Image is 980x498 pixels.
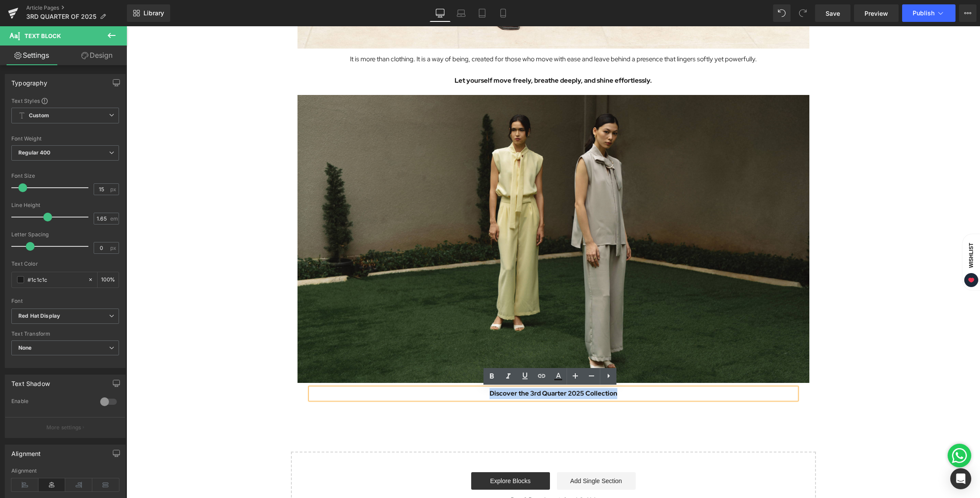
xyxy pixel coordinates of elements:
span: Save [826,9,840,18]
a: Desktop [430,4,451,22]
p: or Drag & Drop elements from left sidebar [178,470,675,477]
input: Color [28,275,84,284]
button: Publish [902,4,955,22]
div: Alignment [11,445,41,457]
div: Typography [11,74,47,87]
div: Text Styles [11,97,119,104]
p: Let yourself move freely, breathe deeply, and shine effortlessly. [184,49,670,60]
a: Mobile [493,4,514,22]
div: Text Transform [11,331,119,337]
span: Publish [913,10,934,17]
button: More settings [5,417,125,438]
span: px [110,186,118,192]
div: Alignment [11,468,119,474]
a: Laptop [451,4,472,22]
div: Open Intercom Messenger [950,468,971,489]
b: None [18,344,32,351]
div: Font [11,298,119,304]
div: Font Size [11,173,119,179]
div: Text Color [11,261,119,267]
span: Preview [864,9,888,18]
span: em [110,216,118,221]
div: Line Height [11,202,119,208]
span: Text Block [24,32,61,39]
div: % [98,272,119,288]
p: More settings [46,424,81,431]
b: Regular 400 [18,149,51,156]
div: Font Weight [11,136,119,142]
button: Undo [773,4,791,22]
a: Article Pages [26,4,127,11]
div: Letter Spacing [11,231,119,238]
span: px [110,245,118,251]
div: Enable [11,398,91,407]
a: Design [65,46,129,65]
i: Red Hat Display [18,312,60,320]
a: New Library [127,4,170,22]
a: Tablet [472,4,493,22]
button: Redo [794,4,812,22]
b: Custom [29,112,49,119]
a: Add Single Section [430,446,509,463]
div: Text Shadow [11,375,50,387]
span: Library [143,9,164,17]
a: Explore Blocks [345,446,423,463]
span: 3RD QUARTER OF 2025 [26,13,96,20]
p: Discover the 3rd Quarter 2025 Collection [184,362,670,373]
button: More [959,4,976,22]
a: Preview [854,4,899,22]
p: It is more than clothing. It is a way of being, created for those who move with ease and leave be... [184,28,670,39]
